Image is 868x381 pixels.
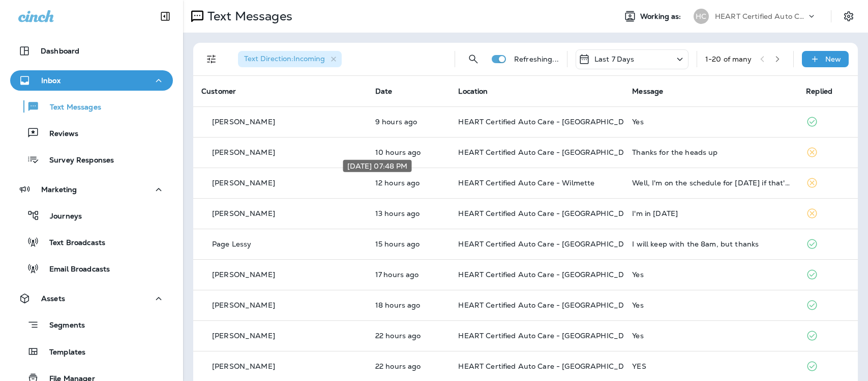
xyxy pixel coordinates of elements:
div: I'm in tomorrow [632,209,790,217]
p: [PERSON_NAME] [212,362,275,370]
button: Survey Responses [10,149,173,170]
p: Refreshing... [514,55,559,63]
p: New [825,55,841,63]
p: Sep 17, 2025 09:13 AM [375,332,442,340]
p: Sep 17, 2025 04:50 PM [375,240,442,248]
span: HEART Certified Auto Care - [GEOGRAPHIC_DATA] [458,209,641,218]
p: Sep 17, 2025 07:48 PM [375,179,442,187]
p: Templates [39,348,85,358]
button: Search Messages [463,49,484,69]
div: Yes [632,270,790,279]
p: Reviews [39,129,78,139]
div: YES [632,362,790,370]
p: Sep 17, 2025 02:40 PM [375,270,442,279]
p: Journeys [40,212,82,222]
div: Well, I'm on the schedule for tomorrow if that's still good. [632,179,790,187]
p: Dashboard [41,47,79,55]
button: Reviews [10,122,173,144]
div: 1 - 20 of many [705,55,752,63]
span: HEART Certified Auto Care - [GEOGRAPHIC_DATA] [458,117,641,126]
p: [PERSON_NAME] [212,332,275,340]
p: HEART Certified Auto Care [715,12,806,20]
button: Collapse Sidebar [151,6,179,26]
button: Segments [10,314,173,336]
div: Text Direction:Incoming [238,51,342,67]
button: Text Broadcasts [10,231,173,253]
span: Replied [806,87,832,96]
button: Email Broadcasts [10,258,173,279]
p: Sep 17, 2025 01:20 PM [375,301,442,309]
span: Message [632,87,663,96]
p: Marketing [41,185,77,194]
p: [PERSON_NAME] [212,118,275,126]
p: Page Lessy [212,240,251,248]
p: Sep 17, 2025 09:23 PM [375,148,442,156]
p: [PERSON_NAME] [212,148,275,156]
span: HEART Certified Auto Care - [GEOGRAPHIC_DATA] [458,362,641,371]
div: HC [694,9,709,24]
span: HEART Certified Auto Care - Wilmette [458,178,594,187]
div: Yes [632,118,790,126]
p: Sep 17, 2025 10:22 PM [375,118,442,126]
p: Text Broadcasts [39,238,105,248]
button: Settings [840,7,858,25]
button: Marketing [10,179,173,200]
p: Last 7 Days [594,55,635,63]
span: HEART Certified Auto Care - [GEOGRAPHIC_DATA] [458,331,641,340]
span: HEART Certified Auto Care - [GEOGRAPHIC_DATA] [458,270,641,279]
p: Survey Responses [39,156,114,166]
span: Text Direction : Incoming [244,54,325,63]
p: Text Messages [203,9,292,24]
button: Filters [201,49,222,69]
p: Sep 17, 2025 09:11 AM [375,362,442,370]
button: Inbox [10,70,173,91]
p: [PERSON_NAME] [212,270,275,279]
button: Templates [10,341,173,362]
span: HEART Certified Auto Care - [GEOGRAPHIC_DATA] [458,148,641,157]
div: Thanks for the heads up [632,148,790,156]
div: [DATE] 07:48 PM [343,160,412,172]
span: Location [458,87,488,96]
p: [PERSON_NAME] [212,209,275,217]
p: Inbox [41,76,61,85]
p: Text Messages [40,103,101,113]
span: Working as: [640,12,683,21]
button: Dashboard [10,41,173,61]
p: Sep 17, 2025 05:59 PM [375,209,442,217]
button: Assets [10,288,173,309]
p: [PERSON_NAME] [212,179,275,187]
p: [PERSON_NAME] [212,301,275,309]
div: Yes [632,301,790,309]
div: I will keep with the 8am, but thanks [632,240,790,248]
span: HEART Certified Auto Care - [GEOGRAPHIC_DATA] [458,239,641,249]
span: Customer [201,87,236,96]
span: Date [375,87,393,96]
button: Journeys [10,205,173,226]
div: Yes [632,332,790,340]
p: Assets [41,294,65,303]
span: HEART Certified Auto Care - [GEOGRAPHIC_DATA] [458,301,641,310]
p: Email Broadcasts [39,265,110,275]
button: Text Messages [10,96,173,117]
p: Segments [39,321,85,331]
